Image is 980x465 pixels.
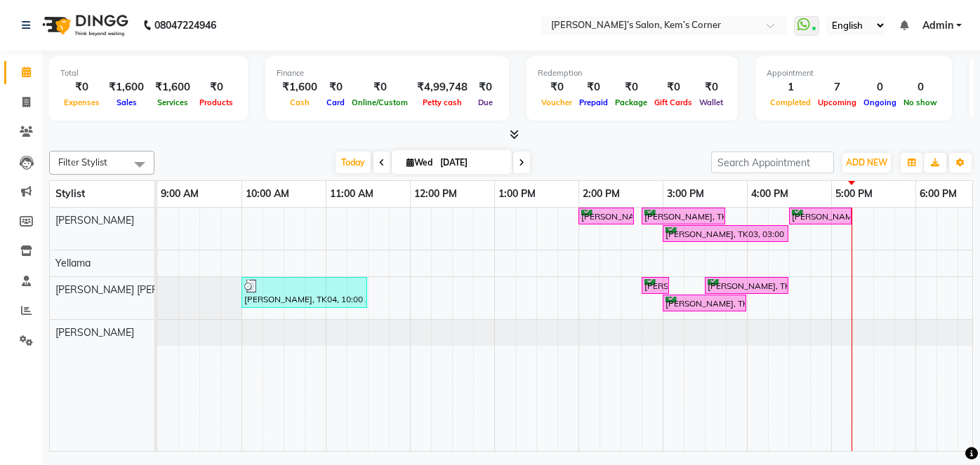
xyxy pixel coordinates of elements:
[323,97,348,107] span: Card
[922,18,953,33] span: Admin
[767,79,814,95] div: 1
[748,184,792,204] a: 4:00 PM
[495,184,539,204] a: 1:00 PM
[55,326,134,339] span: [PERSON_NAME]
[60,79,103,95] div: ₹0
[242,184,293,204] a: 10:00 AM
[55,257,91,269] span: Yellama
[860,97,900,107] span: Ongoing
[103,79,150,95] div: ₹1,600
[403,157,436,168] span: Wed
[411,79,473,95] div: ₹4,99,748
[436,152,506,173] input: 2025-09-03
[411,184,461,204] a: 12:00 PM
[767,67,941,79] div: Appointment
[243,279,366,306] div: [PERSON_NAME], TK04, 10:00 AM-11:30 AM, touchup
[196,97,237,107] span: Products
[814,79,860,95] div: 7
[419,97,465,107] span: Petty cash
[814,97,860,107] span: Upcoming
[473,79,498,95] div: ₹0
[767,97,814,107] span: Completed
[154,97,192,107] span: Services
[664,297,745,310] div: [PERSON_NAME], TK01, 03:00 PM-04:00 PM, Pedicure - Signature
[580,210,633,223] div: [PERSON_NAME], TK01, 02:00 PM-02:40 PM, Haircut - [DEMOGRAPHIC_DATA] Hair Cut ([PERSON_NAME])
[55,214,134,227] span: [PERSON_NAME]
[277,67,498,79] div: Finance
[323,79,348,95] div: ₹0
[663,184,708,204] a: 3:00 PM
[36,6,132,45] img: logo
[60,67,237,79] div: Total
[842,153,891,173] button: ADD NEW
[711,151,834,173] input: Search Appointment
[651,79,696,95] div: ₹0
[58,156,107,168] span: Filter Stylist
[348,97,411,107] span: Online/Custom
[696,79,727,95] div: ₹0
[154,6,216,45] b: 08047224946
[846,157,887,168] span: ADD NEW
[900,97,941,107] span: No show
[326,184,377,204] a: 11:00 AM
[576,97,611,107] span: Prepaid
[643,279,668,292] div: [PERSON_NAME], TK01, 02:45 PM-03:05 PM, Men's [PERSON_NAME]
[611,79,651,95] div: ₹0
[579,184,623,204] a: 2:00 PM
[576,79,611,95] div: ₹0
[860,79,900,95] div: 0
[696,97,727,107] span: Wallet
[55,283,216,296] span: [PERSON_NAME] [PERSON_NAME]
[643,210,724,223] div: [PERSON_NAME], TK01, 02:45 PM-03:45 PM, Global - Inoa - Men's global color
[706,279,787,292] div: [PERSON_NAME], TK02, 03:30 PM-04:30 PM, Massages - HeadmassagewithWash- Anylength
[348,79,411,95] div: ₹0
[611,97,651,107] span: Package
[113,97,140,107] span: Sales
[475,97,496,107] span: Due
[336,151,371,173] span: Today
[150,79,196,95] div: ₹1,600
[664,227,787,241] div: [PERSON_NAME], TK03, 03:00 PM-04:30 PM, Global - Inoa - Below Shoulder
[538,97,576,107] span: Voucher
[538,67,727,79] div: Redemption
[286,97,313,107] span: Cash
[900,79,941,95] div: 0
[277,79,323,95] div: ₹1,600
[832,184,876,204] a: 5:00 PM
[60,97,103,107] span: Expenses
[157,184,202,204] a: 9:00 AM
[651,97,696,107] span: Gift Cards
[790,210,850,223] div: [PERSON_NAME], TK02, 04:30 PM-05:15 PM, [DEMOGRAPHIC_DATA] hair cut with ([PERSON_NAME])
[538,79,576,95] div: ₹0
[916,184,960,204] a: 6:00 PM
[196,79,237,95] div: ₹0
[55,187,85,200] span: Stylist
